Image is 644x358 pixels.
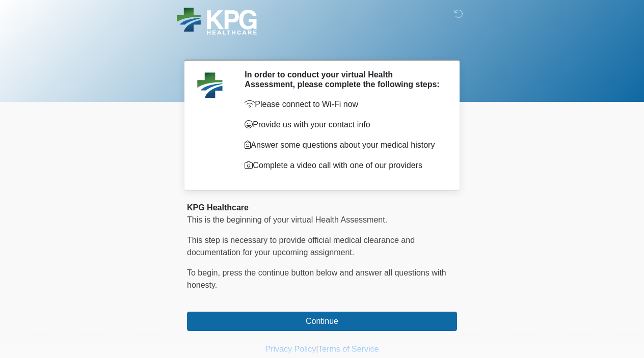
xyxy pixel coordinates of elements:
[265,345,316,353] a: Privacy Policy
[195,70,225,100] img: Agent Avatar
[318,345,379,353] a: Terms of Service
[245,98,442,111] p: Please connect to Wi-Fi now
[187,215,387,224] span: This is the beginning of your virtual Health Assessment.
[187,202,457,214] div: KPG Healthcare
[245,119,442,131] p: Provide us with your contact info
[177,8,257,35] img: KPG Healthcare Logo
[179,37,465,56] h1: ‎ ‎ ‎
[187,236,415,257] span: This step is necessary to provide official medical clearance and documentation for your upcoming ...
[245,159,442,172] p: Complete a video call with one of our providers
[316,345,318,353] a: |
[187,312,457,331] button: Continue
[187,268,446,289] span: To begin, ﻿﻿﻿﻿﻿﻿﻿﻿﻿﻿﻿﻿﻿﻿﻿﻿﻿press the continue button below and answer all questions with honesty.
[245,139,442,151] p: Answer some questions about your medical history
[245,70,442,89] h2: In order to conduct your virtual Health Assessment, please complete the following steps:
